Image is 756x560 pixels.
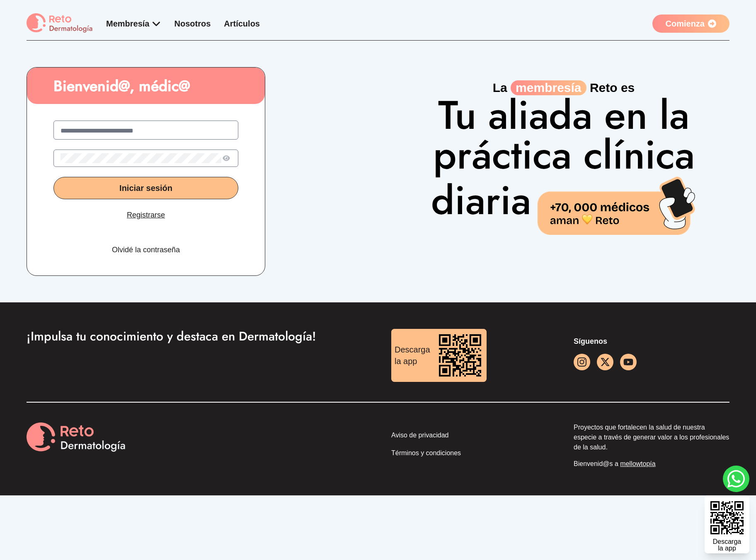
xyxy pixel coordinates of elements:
[27,422,126,453] img: Reto Derma logo
[106,18,161,29] div: Membresía
[620,354,637,370] a: youtube icon
[620,460,655,467] a: mellowtopía
[127,209,165,221] a: Registrarse
[574,354,590,370] a: instagram button
[391,430,547,443] a: Aviso de privacidad
[224,19,260,28] a: Artículos
[174,19,211,28] a: Nosotros
[597,354,613,370] a: facebook button
[713,538,741,552] div: Descarga la app
[391,448,547,461] a: Términos y condiciones
[424,80,703,95] p: La Reto es
[27,329,365,344] h3: ¡Impulsa tu conocimiento y destaca en Dermatología!
[112,244,180,256] a: Olvidé la contraseña
[424,95,703,235] h1: Tu aliada en la práctica clínica diaria
[27,13,93,34] img: logo Reto dermatología
[119,183,172,193] span: Iniciar sesión
[53,177,238,199] button: Iniciar sesión
[652,14,729,33] a: Comienza
[27,77,265,94] h1: Bienvenid@, médic@
[574,422,729,452] p: Proyectos que fortalecen la salud de nuestra especie a través de generar valor a los profesionale...
[574,459,729,469] p: Bienvenid@s a
[574,336,729,347] p: Síguenos
[723,466,749,492] a: whatsapp button
[434,329,487,382] img: download reto dermatología qr
[391,340,434,370] div: Descarga la app
[511,80,586,95] span: membresía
